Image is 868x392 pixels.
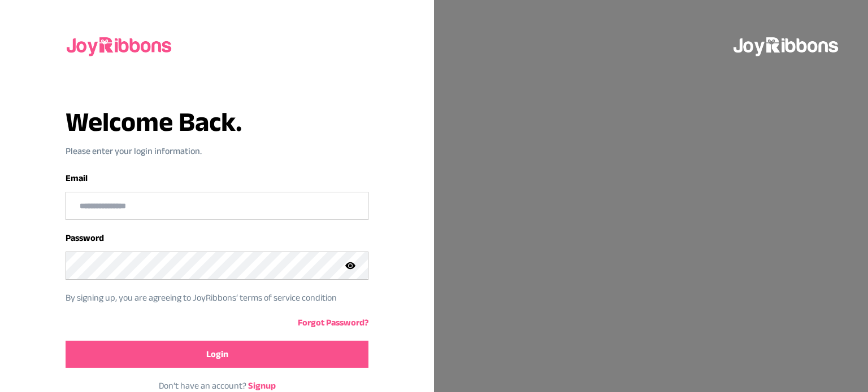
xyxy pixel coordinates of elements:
[66,108,368,135] h3: Welcome Back.
[66,291,351,305] p: By signing up, you are agreeing to JoyRibbons‘ terms of service condition
[248,381,276,390] a: Signup
[66,144,368,158] p: Please enter your login information.
[206,347,228,361] span: Login
[66,27,174,63] img: joyribbons
[732,27,841,63] img: joyribbons
[66,341,368,368] button: Login
[66,233,104,243] label: Password
[298,318,368,327] a: Forgot Password?
[66,173,88,183] label: Email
